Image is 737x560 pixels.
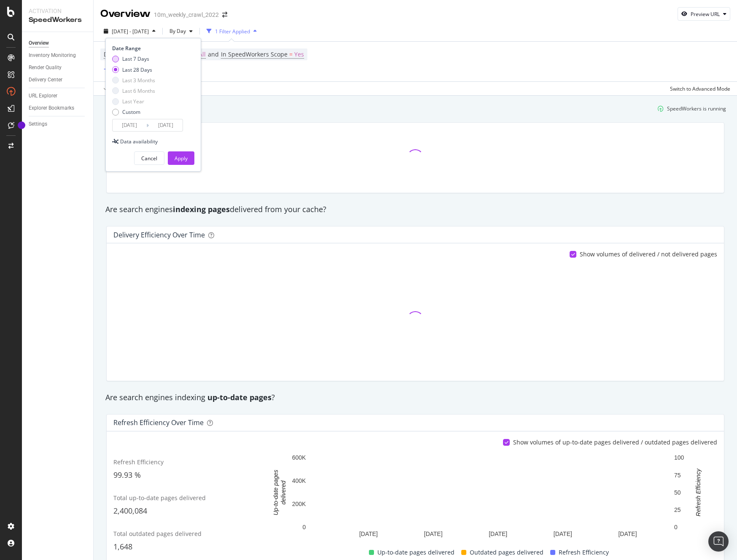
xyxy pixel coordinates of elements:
[292,501,306,507] text: 200K
[112,55,155,62] div: Last 7 Days
[122,55,149,62] div: Last 7 Days
[289,50,293,58] span: =
[222,12,227,18] div: arrow-right-arrow-left
[674,506,681,513] text: 25
[29,39,87,48] a: Overview
[554,530,572,537] text: [DATE]
[122,108,140,116] div: Custom
[691,11,720,18] div: Preview URL
[708,531,729,552] div: Open Intercom Messenger
[29,104,74,113] div: Explorer Bookmarks
[559,547,609,557] span: Refresh Efficiency
[101,204,729,215] div: Are search engines delivered from your cache?
[470,547,543,557] span: Outdated pages delivered
[29,92,57,100] div: URL Explorer
[29,7,86,15] div: Activation
[674,471,681,478] text: 75
[199,48,206,60] span: All
[29,92,87,100] a: URL Explorer
[149,119,183,131] input: End Date
[667,105,726,112] div: SpeedWorkers is running
[112,28,149,35] span: [DATE] - [DATE]
[424,530,443,537] text: [DATE]
[112,66,155,73] div: Last 28 Days
[29,63,87,72] a: Render Quality
[134,151,164,165] button: Cancel
[18,121,25,129] div: Tooltip anchor
[100,24,159,38] button: [DATE] - [DATE]
[359,530,378,537] text: [DATE]
[112,87,155,94] div: Last 6 Months
[208,50,219,58] span: and
[113,418,204,427] div: Refresh Efficiency over time
[221,50,288,58] span: In SpeedWorkers Scope
[120,138,158,145] div: Data availability
[173,204,230,214] strong: indexing pages
[618,530,637,537] text: [DATE]
[113,541,132,552] span: 1,648
[166,27,186,35] span: By Day
[29,104,87,113] a: Explorer Bookmarks
[513,438,717,447] div: Show volumes of up-to-date pages delivered / outdated pages delivered
[670,85,730,92] div: Switch to Advanced Mode
[100,7,151,21] div: Overview
[29,120,47,129] div: Settings
[674,489,681,496] text: 50
[580,250,717,258] div: Show volumes of delivered / not delivered pages
[29,75,87,84] a: Delivery Center
[100,82,125,95] button: Apply
[112,108,155,116] div: Custom
[29,75,62,84] div: Delivery Center
[674,524,678,530] text: 0
[303,524,306,530] text: 0
[168,151,194,165] button: Apply
[695,468,702,516] text: Refresh Efficiency
[113,231,205,239] div: Delivery Efficiency over time
[29,51,87,60] a: Inventory Monitoring
[292,477,306,484] text: 400K
[100,65,134,75] button: Add Filter
[122,66,152,73] div: Last 28 Days
[667,82,730,95] button: Switch to Advanced Mode
[215,28,250,35] div: 1 Filter Applied
[112,77,155,84] div: Last 3 Months
[113,119,146,131] input: Start Date
[122,87,155,94] div: Last 6 Months
[122,98,144,105] div: Last Year
[101,392,729,403] div: Are search engines indexing ?
[141,155,157,162] div: Cancel
[267,453,713,541] svg: A chart.
[29,51,76,60] div: Inventory Monitoring
[207,392,272,402] strong: up-to-date pages
[112,98,155,105] div: Last Year
[674,454,684,461] text: 100
[489,530,507,537] text: [DATE]
[122,77,155,84] div: Last 3 Months
[29,120,87,129] a: Settings
[280,480,287,504] text: delivered
[272,470,279,515] text: Up-to-date pages
[203,24,260,38] button: 1 Filter Applied
[113,530,202,538] span: Total outdated pages delivered
[29,63,62,72] div: Render Quality
[377,547,455,557] span: Up-to-date pages delivered
[104,50,122,58] span: Device
[175,155,188,162] div: Apply
[29,15,86,25] div: SpeedWorkers
[292,454,306,461] text: 600K
[166,24,196,38] button: By Day
[113,458,164,466] span: Refresh Efficiency
[113,494,206,502] span: Total up-to-date pages delivered
[112,45,192,52] div: Date Range
[294,48,304,60] span: Yes
[113,470,141,480] span: 99.93 %
[113,506,147,516] span: 2,400,084
[29,39,49,48] div: Overview
[678,7,730,21] button: Preview URL
[154,11,219,19] div: 10m_weekly_crawl_2022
